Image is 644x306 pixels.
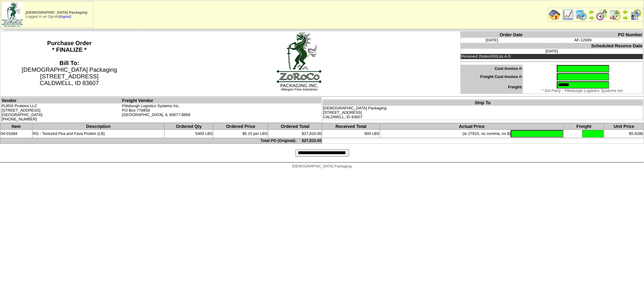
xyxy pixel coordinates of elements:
[589,15,595,21] img: arrowright.gif
[623,15,628,21] img: arrowright.gif
[213,130,268,138] td: $5.15 per LBS
[562,9,574,21] img: line_graph.gif
[292,164,352,169] span: [DEMOGRAPHIC_DATA] Packaging
[542,89,624,93] span: * 3rd Party - Pittsburgh Logistics Systems Inc.
[165,123,213,130] th: Ordered Qty
[461,65,523,73] td: Cust Invoice #:
[596,9,608,21] img: calendarblend.gif
[268,130,322,138] td: $27,810.00
[22,60,117,86] span: [DEMOGRAPHIC_DATA] Packaging [STREET_ADDRESS] CALDWELL, ID 83607
[2,2,23,27] img: zoroco-logo-small.webp
[609,9,621,21] img: calendarinout.gif
[605,130,644,138] td: $5.9286
[549,9,561,21] img: home.gif
[59,60,79,67] strong: Bill To:
[213,123,268,130] th: Ordered Price
[575,9,587,21] img: calendarprod.gif
[165,130,213,138] td: 5400 LBS
[523,32,643,38] th: PO Number
[32,130,164,138] td: RG - Textured Pea and Fava Protein (LB)
[461,38,523,43] td: [DATE]
[26,11,87,19] span: Logged in as Dgroth
[26,11,87,15] span: [DEMOGRAPHIC_DATA] Packaging
[0,123,32,130] th: Item
[122,98,321,104] th: Freight Vendor
[323,100,643,106] th: Ship To
[276,31,322,88] img: logoBig.jpg
[281,88,317,91] span: Allergen Free Industries
[564,123,604,130] th: Freight
[322,130,380,138] td: 900 LBS
[268,123,322,130] th: Ordered Total
[59,15,72,19] a: (logout)
[461,81,523,94] td: Freight:
[122,103,321,122] td: Pittsburgh Logistics Systems Inc. PO Box 778858 [GEOGRAPHIC_DATA], IL 60677-8858
[322,123,380,130] th: Received Total
[461,54,643,59] td: Received 2totes/450Lbs A.G
[523,38,643,43] td: AF-12699
[630,9,642,21] img: calendarcustomer.gif
[1,103,122,122] td: PURIS Proteins LLC [STREET_ADDRESS] [GEOGRAPHIC_DATA] [PHONE_NUMBER]
[380,130,564,138] td: (ie 27810, no comma, no $)
[380,123,564,130] th: Actual Price
[461,73,523,81] td: Freight Cust Invoice #:
[605,123,644,130] th: Unit Price
[32,123,164,130] th: Description
[0,31,138,96] th: Purchase Order * FINALIZE *
[461,43,643,49] th: Scheduled Receive Date
[323,106,643,120] td: [DEMOGRAPHIC_DATA] Packaging [STREET_ADDRESS] CALDWELL, ID 83607
[0,138,322,144] td: Total PO (Original): $27,810.00
[461,32,523,38] th: Order Date
[461,49,643,54] td: [DATE]
[623,9,628,15] img: arrowleft.gif
[589,9,595,15] img: arrowleft.gif
[0,130,32,138] td: 04-01684
[1,98,122,104] th: Vendor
